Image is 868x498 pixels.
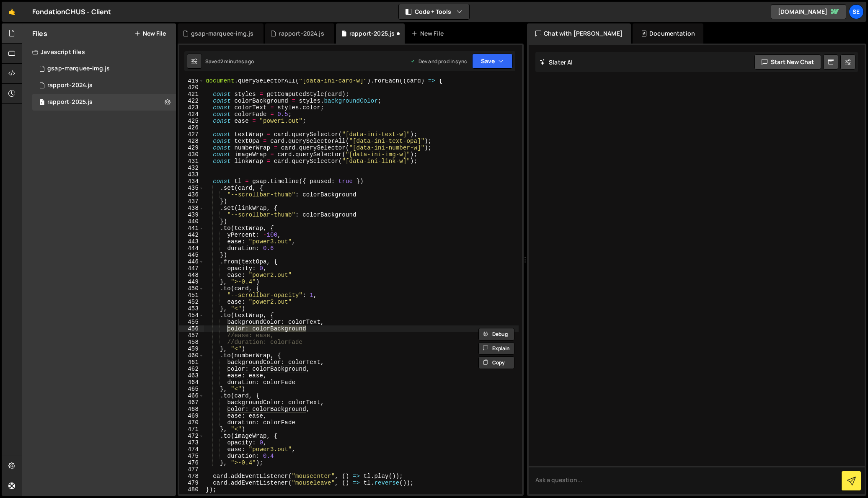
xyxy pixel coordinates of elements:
div: gsap-marquee-img.js [47,65,110,72]
div: 461 [179,359,204,366]
div: 456 [179,325,204,332]
div: 9197/42513.js [32,94,176,111]
div: 435 [179,185,204,191]
div: 468 [179,406,204,413]
div: 464 [179,379,204,386]
a: [DOMAIN_NAME] [771,4,846,19]
h2: Files [32,29,47,38]
button: Code + Tools [399,4,469,19]
div: rapport-2024.js [47,82,93,89]
div: 421 [179,91,204,98]
div: 480 [179,486,204,493]
div: New File [411,29,447,38]
button: Copy [478,356,514,369]
div: 427 [179,131,204,138]
div: 438 [179,205,204,212]
div: 420 [179,84,204,91]
div: 431 [179,158,204,165]
span: 1 [39,100,44,106]
div: 426 [179,124,204,131]
div: 455 [179,319,204,325]
div: 9197/37632.js [32,60,176,77]
div: 425 [179,118,204,124]
div: 445 [179,252,204,258]
button: Start new chat [754,54,821,70]
div: 429 [179,144,204,151]
div: rapport-2024.js [279,29,324,38]
div: 475 [179,453,204,459]
div: FondationCHUS - Client [32,7,111,17]
a: 🤙 [2,2,22,22]
div: 462 [179,366,204,372]
a: Se [849,4,864,19]
div: 444 [179,245,204,252]
div: 423 [179,104,204,111]
div: 419 [179,77,204,84]
div: 458 [179,339,204,346]
div: 453 [179,305,204,312]
div: Chat with [PERSON_NAME] [527,23,631,44]
button: Explain [478,342,514,355]
div: 478 [179,473,204,480]
div: 454 [179,312,204,319]
div: 2 minutes ago [220,58,254,65]
div: gsap-marquee-img.js [191,29,253,38]
div: 443 [179,238,204,245]
div: 447 [179,265,204,272]
div: 473 [179,439,204,446]
div: 424 [179,111,204,118]
div: 440 [179,218,204,225]
div: rapport-2025.js [47,98,93,106]
div: 457 [179,332,204,339]
h2: Slater AI [540,58,573,66]
div: 470 [179,419,204,426]
div: 459 [179,346,204,352]
div: 474 [179,446,204,453]
div: 463 [179,372,204,379]
div: 434 [179,178,204,185]
div: 472 [179,433,204,439]
div: 479 [179,480,204,486]
div: Documentation [633,23,703,44]
div: 448 [179,272,204,279]
button: Debug [478,328,514,341]
div: 452 [179,299,204,305]
div: 460 [179,352,204,359]
div: 436 [179,191,204,198]
div: 471 [179,426,204,433]
div: 476 [179,459,204,466]
div: 441 [179,225,204,232]
div: 450 [179,285,204,292]
div: 449 [179,279,204,285]
div: Dev and prod in sync [410,58,467,65]
div: rapport-2025.js [349,29,395,38]
div: 477 [179,466,204,473]
div: 467 [179,399,204,406]
div: 433 [179,171,204,178]
div: 439 [179,212,204,218]
button: Save [472,54,513,69]
div: 442 [179,232,204,238]
button: New File [134,30,166,37]
div: 446 [179,258,204,265]
div: 430 [179,151,204,158]
div: 451 [179,292,204,299]
div: 422 [179,98,204,104]
div: 428 [179,138,204,144]
div: 469 [179,413,204,419]
div: Javascript files [22,44,176,60]
div: Saved [205,58,254,65]
div: 465 [179,386,204,392]
div: 437 [179,198,204,205]
div: 9197/19789.js [32,77,176,94]
div: 466 [179,392,204,399]
div: 432 [179,165,204,171]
